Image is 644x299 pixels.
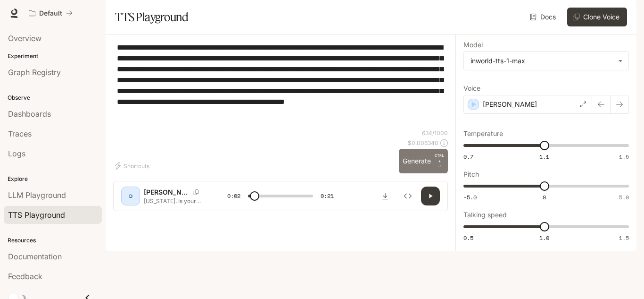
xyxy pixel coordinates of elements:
[463,171,479,178] p: Pitch
[463,193,477,201] span: -5.0
[398,187,417,205] button: Inspect
[144,197,205,205] p: [US_STATE]: Is your bathroom outdated? Alternative Bath Inc can transform it in as little as 2 da...
[619,193,629,201] span: 5.0
[463,42,483,48] p: Model
[113,158,153,173] button: Shortcuts
[471,56,613,66] div: inworld-tts-1-max
[144,188,190,197] p: [PERSON_NAME]
[539,153,549,161] span: 1.1
[227,191,240,201] span: 0:02
[463,130,503,137] p: Temperature
[463,153,473,161] span: 0.7
[376,187,395,205] button: Download audio
[619,153,629,161] span: 1.5
[25,4,77,23] button: All workspaces
[539,234,549,242] span: 1.0
[463,234,473,242] span: 0.5
[483,100,537,109] p: [PERSON_NAME]
[463,85,480,92] p: Voice
[463,212,507,218] p: Talking speed
[619,234,629,242] span: 1.5
[528,8,560,26] a: Docs
[435,153,444,164] p: CTRL +
[123,188,138,204] div: D
[39,9,62,17] p: Default
[567,8,627,26] button: Clone Voice
[464,52,628,70] div: inworld-tts-1-max
[543,193,546,201] span: 0
[115,8,188,26] h1: TTS Playground
[190,189,203,195] button: Copy Voice ID
[435,153,444,170] p: ⏎
[399,149,448,173] button: GenerateCTRL +⏎
[321,191,334,201] span: 0:21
